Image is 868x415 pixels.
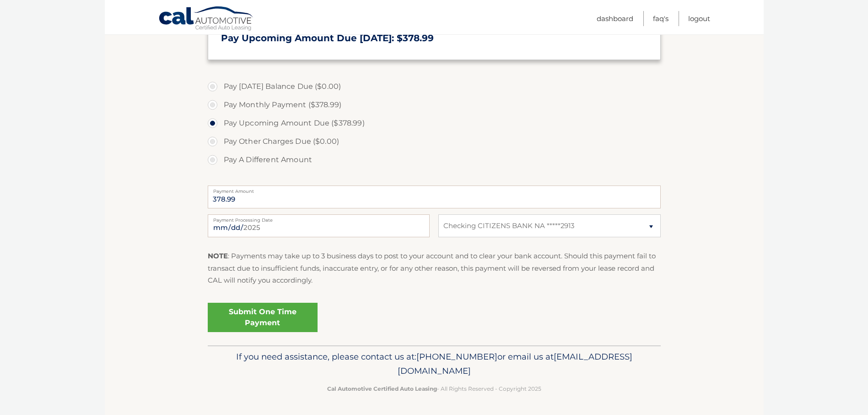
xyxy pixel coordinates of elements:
[208,214,430,237] input: Payment Date
[416,351,497,362] span: [PHONE_NUMBER]
[214,349,655,379] p: If you need assistance, please contact us at: or email us at
[208,114,661,132] label: Pay Upcoming Amount Due ($378.99)
[208,96,661,114] label: Pay Monthly Payment ($378.99)
[208,151,661,169] label: Pay A Different Amount
[208,250,661,286] p: : Payments may take up to 3 business days to post to your account and to clear your bank account....
[688,11,710,26] a: Logout
[208,186,661,193] label: Payment Amount
[327,385,437,392] strong: Cal Automotive Certified Auto Leasing
[208,303,318,332] a: Submit One Time Payment
[221,33,647,44] h3: Pay Upcoming Amount Due [DATE]: $378.99
[208,186,661,208] input: Payment Amount
[214,384,655,393] p: - All Rights Reserved - Copyright 2025
[158,6,254,33] a: Cal Automotive
[208,214,430,222] label: Payment Processing Date
[208,132,661,151] label: Pay Other Charges Due ($0.00)
[208,77,661,96] label: Pay [DATE] Balance Due ($0.00)
[208,251,228,260] strong: NOTE
[653,11,669,26] a: FAQ's
[597,11,633,26] a: Dashboard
